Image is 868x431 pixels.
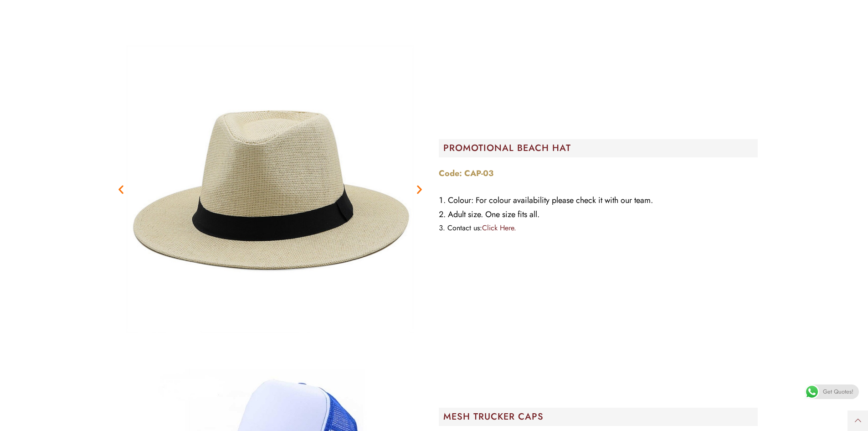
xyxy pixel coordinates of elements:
div: Previous slide [115,184,127,195]
div: Image Carousel [111,30,430,349]
img: CAP-03-caps-coverage-2 [111,30,430,349]
strong: Code: CAP-03 [439,167,493,179]
span: Adult size. One size fits all. [448,208,539,220]
div: 3 / 5 [111,30,430,349]
div: Next slide [414,184,425,195]
a: Click Here. [482,223,516,233]
h2: MESH TRUCKER CAPS​ [443,412,758,421]
li: Contact us: [439,222,758,234]
h2: PROMOTIONAL BEACH HAT​ [443,144,758,153]
span: Colour: For colour availability please check it with our team. [448,194,653,206]
span: Get Quotes! [823,384,853,399]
